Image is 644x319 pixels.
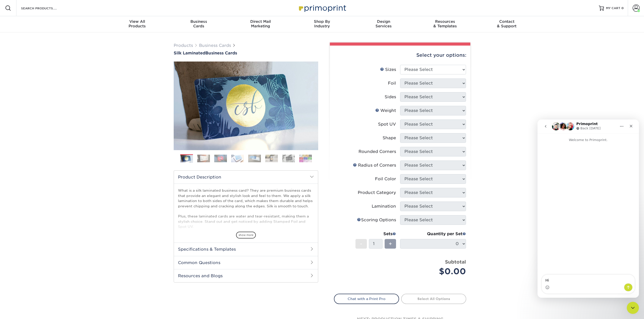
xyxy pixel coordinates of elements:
img: Business Cards 08 [299,155,312,162]
h2: Specifications & Templates [174,243,318,256]
span: + [389,240,392,248]
div: Marketing [230,19,291,28]
a: Contact& Support [476,16,538,32]
div: Shape [383,135,396,141]
div: Spot UV [378,121,396,127]
iframe: Intercom live chat [538,119,639,298]
span: Shop By [291,19,353,24]
div: Cards [168,19,230,28]
img: Business Cards 04 [231,155,244,162]
a: DesignServices [353,16,414,32]
img: Business Cards 03 [214,155,227,162]
a: Resources& Templates [414,16,476,32]
div: & Support [476,19,538,28]
img: Business Cards 06 [265,155,278,162]
div: Select your options: [334,46,466,65]
strong: Subtotal [445,259,466,265]
a: Business Cards [199,43,231,48]
h1: Business Cards [174,51,318,55]
a: Shop ByIndustry [291,16,353,32]
a: Chat with a Print Pro [334,294,399,304]
div: Scoring Options [357,217,396,223]
div: & Templates [414,19,476,28]
iframe: Intercom live chat [627,302,639,314]
img: Silk Laminated 01 [174,34,318,178]
div: Foil [388,80,396,86]
div: Sides [385,94,396,100]
img: Business Cards 02 [197,155,210,162]
a: View AllProducts [106,16,168,32]
div: Sizes [380,67,396,73]
img: Business Cards 05 [248,155,261,162]
img: Business Cards 07 [282,155,295,162]
a: Silk LaminatedBusiness Cards [174,51,318,55]
a: Direct MailMarketing [230,16,291,32]
input: SEARCH PRODUCTS..... [21,5,70,11]
iframe: Google Customer Reviews [1,304,43,317]
span: Design [353,19,414,24]
a: Select All Options [401,294,466,304]
div: Quantity per Set [400,231,466,237]
span: Business [168,19,230,24]
span: 0 [621,6,624,10]
div: Weight [375,108,396,114]
div: Products [106,19,168,28]
div: Foil Color [375,176,396,182]
span: Resources [414,19,476,24]
div: Lamination [372,203,396,209]
span: View All [106,19,168,24]
div: Industry [291,19,353,28]
h2: Product Description [174,171,318,184]
div: $0.00 [404,265,466,277]
a: Products [174,43,193,48]
span: Direct Mail [230,19,291,24]
div: Product Category [358,190,396,196]
a: BusinessCards [168,16,230,32]
img: Primoprint [297,3,347,13]
span: Silk Laminated [174,51,205,55]
div: Sets [355,231,396,237]
div: Radius of Corners [353,162,396,168]
h2: Common Questions [174,256,318,269]
span: show more [236,232,256,238]
p: What is a silk laminated business card? They are premium business cards that provide an elegant a... [178,188,314,270]
img: Business Cards 01 [180,152,193,165]
h2: Resources and Blogs [174,269,318,282]
div: Services [353,19,414,28]
span: Contact [476,19,538,24]
span: MY CART [606,6,620,10]
div: Rounded Corners [359,149,396,155]
span: - [360,240,362,248]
